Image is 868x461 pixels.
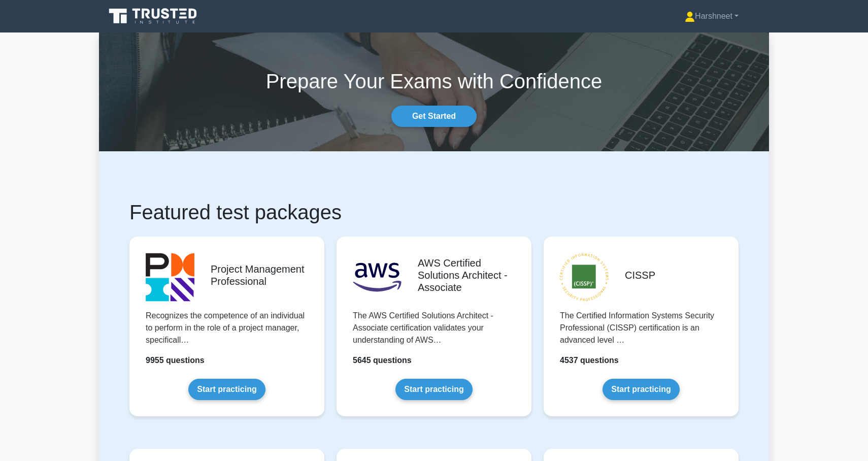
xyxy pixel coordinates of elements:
[660,6,763,26] a: Harshneet
[188,379,265,400] a: Start practicing
[391,106,477,127] a: Get Started
[129,200,739,224] h1: Featured test packages
[99,69,769,93] h1: Prepare Your Exams with Confidence
[395,379,472,400] a: Start practicing
[603,379,679,400] a: Start practicing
